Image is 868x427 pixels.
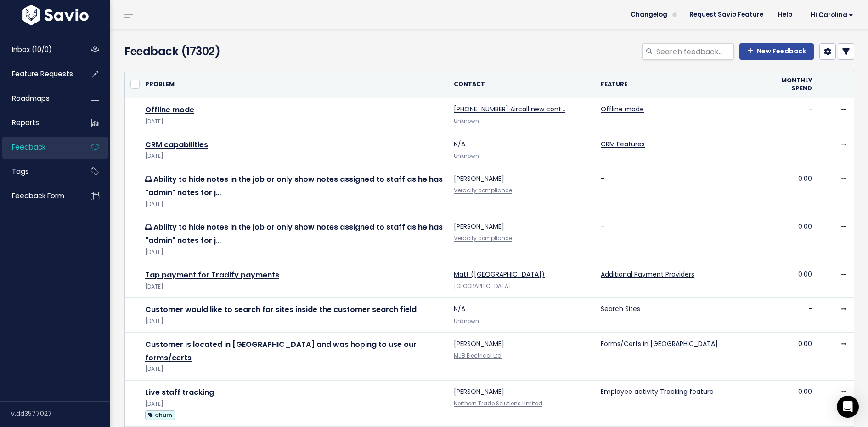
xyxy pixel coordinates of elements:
a: Ability to hide notes in the job or only show notes assigned to staff as he has "admin" notes for j… [145,174,443,198]
a: MJB Electrical Ltd [454,352,502,359]
span: Inbox (10/0) [12,45,52,54]
a: Feedback form [2,185,76,207]
td: 0.00 [762,380,817,426]
th: Contact [448,71,595,98]
a: [PHONE_NUMBER] Aircall new cont… [454,104,565,114]
td: - [762,98,817,133]
a: Feature Requests [2,63,76,85]
a: Additional Payment Providers [601,270,694,279]
img: logo-white.9d6f32f41409.svg [20,5,91,25]
a: Live staff tracking [145,387,214,398]
div: Open Intercom Messenger [837,396,859,418]
a: Matt ([GEOGRAPHIC_DATA]) [454,270,545,279]
th: Monthly spend [762,71,817,98]
div: [DATE] [145,399,443,409]
span: Unknown [454,117,479,125]
a: Search Sites [601,304,640,313]
a: Veracity compliance [454,187,512,194]
span: Churn [145,410,175,420]
th: Problem [140,71,448,98]
a: Request Savio Feature [682,8,771,22]
a: Ability to hide notes in the job or only show notes assigned to staff as he has "admin" notes for j… [145,222,443,246]
a: CRM Features [601,139,645,149]
div: [DATE] [145,364,443,374]
div: [DATE] [145,317,443,326]
span: Unknown [454,152,479,160]
a: Reports [2,112,76,133]
a: [GEOGRAPHIC_DATA] [454,283,511,290]
a: CRM capabilities [145,139,208,150]
a: [PERSON_NAME] [454,222,504,231]
td: - [595,167,762,215]
a: Customer would like to search for sites inside the customer search field [145,304,417,315]
td: N/A [448,298,595,332]
td: - [595,215,762,263]
a: Inbox (10/0) [2,39,76,60]
a: Tags [2,161,76,182]
span: Feature Requests [12,69,73,79]
div: [DATE] [145,282,443,292]
td: 0.00 [762,263,817,298]
th: Feature [595,71,762,98]
td: - [762,298,817,332]
a: Tap payment for Tradify payments [145,270,279,280]
a: [PERSON_NAME] [454,174,504,183]
a: Veracity compliance [454,235,512,242]
span: Feedback [12,142,45,152]
span: Reports [12,118,39,127]
span: Changelog [631,12,667,18]
div: [DATE] [145,151,443,161]
td: - [762,133,817,167]
div: [DATE] [145,248,443,257]
td: 0.00 [762,167,817,215]
a: [PERSON_NAME] [454,387,504,396]
a: [PERSON_NAME] [454,339,504,348]
a: Northern Trade Solutions Limited [454,400,542,407]
a: New Feedback [739,43,814,60]
h4: Feedback (17302) [124,43,359,60]
span: Tags [12,167,29,176]
div: v.dd3577027 [11,402,110,426]
input: Search feedback... [655,43,734,60]
a: Employee activity Tracking feature [601,387,714,396]
a: Feedback [2,137,76,158]
span: Hi Carolina [811,12,853,18]
td: 0.00 [762,332,817,380]
span: Unknown [454,317,479,325]
span: Roadmaps [12,93,50,103]
a: Churn [145,409,175,421]
td: N/A [448,133,595,167]
a: Hi Carolina [800,8,861,22]
a: Offline mode [601,104,644,114]
a: Roadmaps [2,88,76,109]
div: [DATE] [145,200,443,209]
a: Forms/Certs in [GEOGRAPHIC_DATA] [601,339,718,348]
td: 0.00 [762,215,817,263]
div: [DATE] [145,117,443,127]
a: Help [771,8,800,22]
a: Offline mode [145,104,194,115]
a: Customer is located in [GEOGRAPHIC_DATA] and was hoping to use our forms/certs [145,339,417,363]
span: Feedback form [12,191,64,201]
